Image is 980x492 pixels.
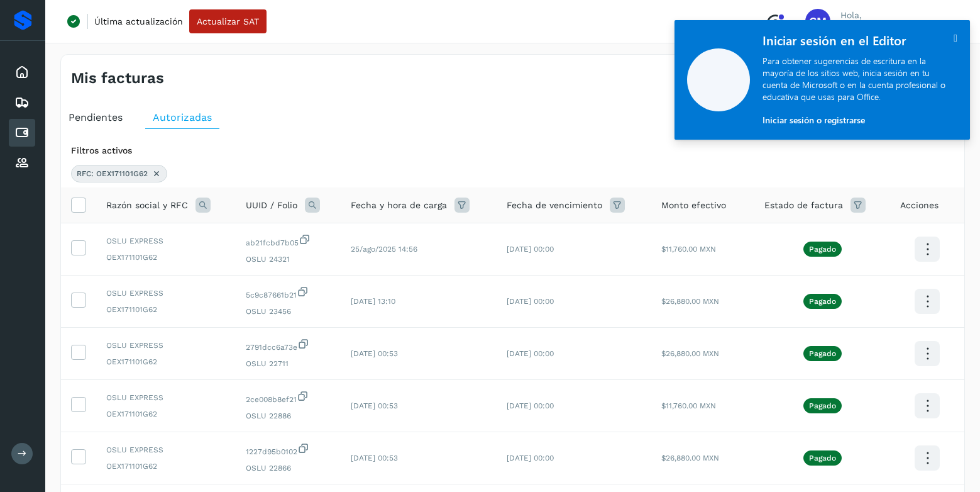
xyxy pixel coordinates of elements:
span: Pendientes [69,111,123,123]
div: Inicio [9,59,35,86]
span: OSLU EXPRESS [106,235,226,247]
span: 1227d95b0102 [246,442,331,457]
span: OSLU 24321 [246,254,331,265]
span: RFC: OEX171101G62 [77,168,148,179]
p: Pagado [809,454,836,462]
span: [DATE] 00:00 [507,297,554,306]
span: 25/ago/2025 14:56 [351,245,417,254]
span: $11,760.00 MXN [661,245,716,254]
span: OEX171101G62 [106,356,226,367]
span: [DATE] 00:53 [351,349,398,358]
span: $26,880.00 MXN [661,454,719,462]
p: Pagado [809,245,836,254]
span: $26,880.00 MXN [661,349,719,358]
span: $26,880.00 MXN [661,297,719,306]
h4: Mis facturas [71,69,164,87]
span: Estado de factura [764,199,843,212]
span: Fecha de vencimiento [507,199,602,212]
span: UUID / Folio [246,199,297,212]
p: Pagado [809,401,836,410]
span: 2791dcc6a73e [246,338,331,353]
p: Hola, [840,10,924,21]
span: [DATE] 00:00 [507,454,554,462]
span: [DATE] 00:53 [351,454,398,462]
div: Cuentas por pagar [9,119,35,147]
span: Fecha y hora de carga [351,199,447,212]
span: Autorizadas [153,111,212,123]
span: Actualizar SAT [197,17,259,26]
span: 2ce008b8ef21 [246,390,331,405]
div: Proveedores [9,149,35,177]
span: Razón social y RFC [106,199,188,212]
span: OSLU EXPRESS [106,288,226,299]
p: Última actualización [94,16,183,27]
span: OSLU EXPRESS [106,444,226,456]
span: [DATE] 13:10 [351,297,395,306]
span: OEX171101G62 [106,461,226,472]
p: Pagado [809,349,836,358]
span: OSLU 22711 [246,358,331,369]
span: OSLU 23456 [246,306,331,317]
span: ab21fcbd7b05 [246,233,331,249]
span: OSLU EXPRESS [106,340,226,351]
button: Actualizar SAT [189,9,267,33]
span: 5c9c87661b21 [246,286,331,301]
span: $11,760.00 MXN [661,401,716,410]
span: [DATE] 00:00 [507,349,554,358]
div: RFC: OEX171101G62 [71,165,167,182]
span: OEX171101G62 [106,252,226,263]
span: OSLU 22886 [246,410,331,422]
div: Filtros activos [71,144,954,157]
span: [DATE] 00:53 [351,401,398,410]
span: [DATE] 00:00 [507,245,554,254]
span: [DATE] 00:00 [507,401,554,410]
span: Acciones [900,199,939,212]
div: Embarques [9,89,35,116]
span: OSLU 22866 [246,462,331,474]
span: OEX171101G62 [106,304,226,315]
span: OEX171101G62 [106,408,226,420]
span: OSLU EXPRESS [106,392,226,403]
span: Monto efectivo [661,199,726,212]
p: Pagado [809,297,836,306]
